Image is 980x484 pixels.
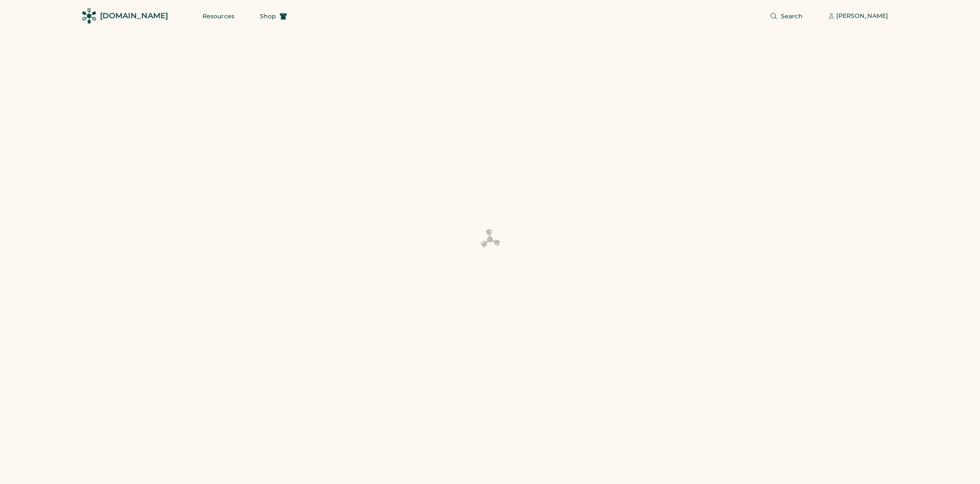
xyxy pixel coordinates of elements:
[100,11,168,21] div: [DOMAIN_NAME]
[250,8,297,25] button: Shop
[260,13,276,19] span: Shop
[760,8,813,25] button: Search
[192,8,245,25] button: Resources
[82,9,97,23] img: Rendered Logo - Screens
[480,229,500,250] img: Platens-Black-Loader-Spin-rich%20black.webp
[781,13,803,19] span: Search
[836,12,888,20] div: [PERSON_NAME]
